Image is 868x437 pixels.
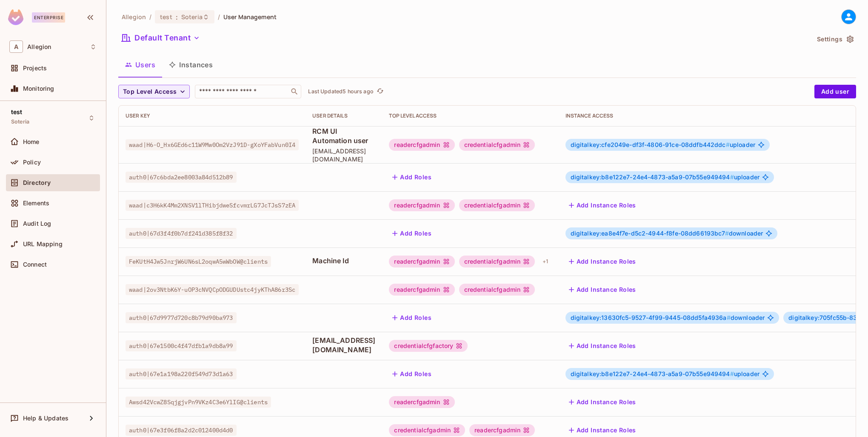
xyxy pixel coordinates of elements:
[389,396,454,408] div: readercfgadmin
[730,370,734,377] span: #
[571,230,763,237] span: downloader
[23,179,51,186] span: Directory
[571,314,765,321] span: downloader
[389,139,454,151] div: readercfgadmin
[27,43,51,50] span: Workspace: Allegion
[571,141,730,148] span: digitalkey:cfe2049e-df3f-4806-91ce-08ddfb442ddc
[126,312,237,323] span: auth0|67d9977d720c8b79d90ba973
[312,126,375,145] span: RCM UI Automation user
[23,159,41,166] span: Policy
[118,85,190,98] button: Top Level Access
[126,172,237,183] span: auth0|67c6bda2ee8003a84d512b89
[459,256,535,267] div: credentialcfgadmin
[126,340,237,351] span: auth0|67e1500c4f47dfb1a9db8a99
[539,255,551,268] div: + 1
[389,227,435,240] button: Add Roles
[571,314,731,321] span: digitalkey:13630fc5-9527-4f99-9445-08dd5fa4936a
[126,256,271,267] span: FeKUtH4Jw5JnrjW6UN6sL2oqwA5wWbOW@clients
[814,85,856,98] button: Add user
[312,112,375,119] div: User Details
[126,397,271,408] span: Awsd42VcwZ8SqjgjvPn9VKz4C3e6YlIG@clients
[571,174,759,181] span: uploader
[389,424,465,436] div: credentialcfgadmin
[312,147,375,163] span: [EMAIL_ADDRESS][DOMAIN_NAME]
[308,88,373,95] p: Last Updated 5 hours ago
[389,367,435,381] button: Add Roles
[469,424,535,436] div: readercfgadmin
[571,371,759,377] span: uploader
[23,415,69,422] span: Help & Updates
[122,13,146,21] span: the active workspace
[725,230,729,237] span: #
[389,340,468,352] div: credentialcfgfactory
[565,198,640,212] button: Add Instance Roles
[126,425,237,436] span: auth0|67e3f06f8a2d2c012400d4d0
[126,284,299,295] span: waad|2ov3NtbK6Y-uOP3cNVQCpODGUDUstc4jyKThA86r3Sc
[23,220,51,227] span: Audit Log
[32,12,65,23] div: Enterprise
[149,13,151,21] li: /
[126,139,299,150] span: waad|H6-O_Hx6GEd6c11W9Mw0Om2VzJ91D-gXoYFabVun0I4
[23,85,54,92] span: Monitoring
[123,86,177,97] span: Top Level Access
[565,283,640,296] button: Add Instance Roles
[223,13,277,21] span: User Management
[727,314,731,321] span: #
[126,228,237,239] span: auth0|67d3f4f0b7df241d385f8f32
[565,395,640,409] button: Add Instance Roles
[726,141,730,148] span: #
[571,230,729,237] span: digitalkey:ea8e4f7e-d5c2-4944-f8fe-08dd66193bc7
[565,339,640,353] button: Add Instance Roles
[377,87,384,96] span: refresh
[181,13,203,21] span: Soteria
[218,13,220,21] li: /
[312,336,375,354] span: [EMAIL_ADDRESS][DOMAIN_NAME]
[565,255,640,268] button: Add Instance Roles
[160,13,172,21] span: test
[23,261,47,268] span: Connect
[571,173,734,181] span: digitalkey:b8e122e7-24e4-4873-a5a9-07b55e949494
[459,139,535,151] div: credentialcfgadmin
[389,256,454,267] div: readercfgadmin
[389,284,454,296] div: readercfgadmin
[459,284,535,296] div: credentialcfgadmin
[126,112,299,119] div: User Key
[374,86,385,97] span: Click to refresh data
[9,40,23,53] span: A
[23,241,63,247] span: URL Mapping
[571,370,734,377] span: digitalkey:b8e122e7-24e4-4873-a5a9-07b55e949494
[571,141,755,148] span: uploader
[126,200,299,211] span: waad|c3H6kK4Mm2XNSV1lTHibjdweSfcvmrLG7JcTJsS7zEA
[23,200,49,207] span: Elements
[389,112,551,119] div: Top Level Access
[730,173,734,181] span: #
[118,54,162,75] button: Users
[175,14,178,20] span: :
[8,9,23,25] img: SReyMgAAAABJRU5ErkJggg==
[814,32,856,46] button: Settings
[459,199,535,211] div: credentialcfgadmin
[11,118,29,125] span: Soteria
[389,199,454,211] div: readercfgadmin
[389,170,435,184] button: Add Roles
[389,311,435,325] button: Add Roles
[162,54,220,75] button: Instances
[23,138,40,145] span: Home
[126,368,237,379] span: auth0|67e1a198a220f549d73d1a63
[565,423,640,437] button: Add Instance Roles
[11,109,23,115] span: test
[118,31,203,45] button: Default Tenant
[312,256,375,265] span: Machine Id
[375,86,385,97] button: refresh
[23,65,47,72] span: Projects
